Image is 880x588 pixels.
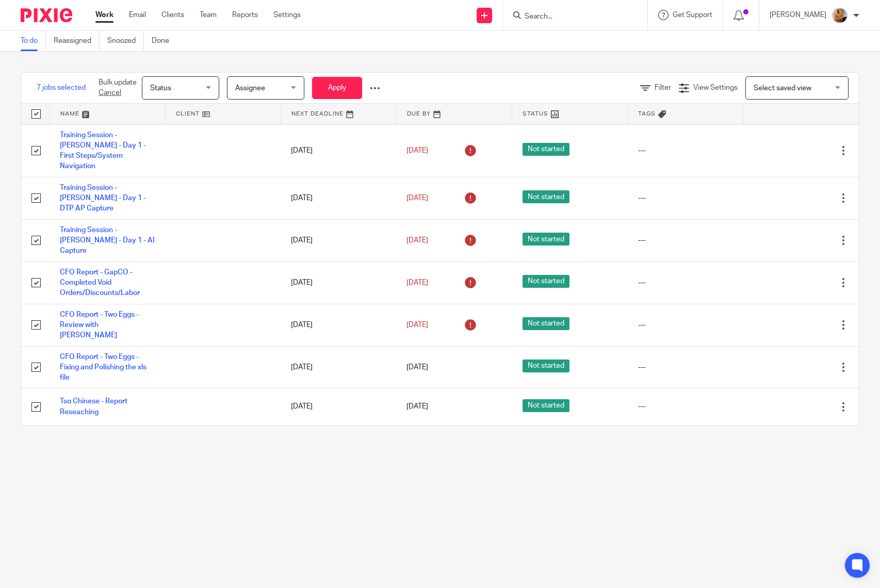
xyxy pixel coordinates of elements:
span: 7 jobs selected [37,83,86,93]
span: Assignee [235,85,265,92]
td: [DATE] [281,304,396,346]
a: Work [95,10,113,20]
input: Search [524,12,616,22]
div: --- [638,362,733,372]
a: To do [21,31,46,51]
a: Team [200,10,217,20]
td: [DATE] [281,346,396,388]
td: [DATE] [281,124,396,177]
div: --- [638,193,733,203]
span: [DATE] [406,194,428,202]
a: Cancel [99,89,121,96]
a: CFO Report - Two Eggs - Fixing and Polishing the xls file [60,353,146,382]
img: Pixie [21,8,72,22]
div: --- [638,145,733,156]
span: [DATE] [406,364,428,371]
span: Not started [523,317,569,330]
span: Get Support [673,11,712,19]
button: Apply [312,77,362,99]
td: [DATE] [281,177,396,219]
td: [DATE] [281,262,396,304]
span: Tags [638,111,656,117]
p: [PERSON_NAME] [770,10,826,20]
span: Not started [523,399,569,412]
a: Reports [232,10,258,20]
div: --- [638,320,733,330]
div: --- [638,277,733,288]
div: --- [638,235,733,246]
a: Training Session - [PERSON_NAME] - Day 1 - DTP AP Capture [60,184,146,213]
a: Training Session - [PERSON_NAME] - Day 1 - First Steps/System Navigation [60,132,146,170]
span: Filter [655,84,671,91]
span: Not started [523,190,569,203]
span: [DATE] [406,147,428,154]
a: Clients [161,10,184,20]
p: Bulk update [99,77,137,99]
a: Training Session - [PERSON_NAME] - Day 1 - AI Capture [60,226,155,255]
span: [DATE] [406,237,428,244]
a: CFO Report - GapCO - Completed Void Orders/Discounts/Labor [60,269,140,297]
span: [DATE] [406,321,428,329]
span: Select saved view [754,85,811,92]
span: [DATE] [406,279,428,286]
td: [DATE] [281,219,396,262]
td: [DATE] [281,388,396,425]
span: Not started [523,233,569,246]
span: Not started [523,143,569,156]
span: [DATE] [406,403,428,411]
a: CFO Report - Two Eggs - Review with [PERSON_NAME] [60,311,139,339]
a: Reassigned [54,31,100,51]
span: Status [150,85,171,92]
img: 1234.JPG [832,7,848,24]
span: Not started [523,275,569,288]
a: Settings [273,10,301,20]
a: Tso Chinese - Report Reseaching [60,398,127,415]
div: --- [638,401,733,412]
a: Email [129,10,146,20]
a: Done [152,31,177,51]
span: Not started [523,360,569,372]
span: View Settings [693,84,738,91]
a: Snoozed [107,31,144,51]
